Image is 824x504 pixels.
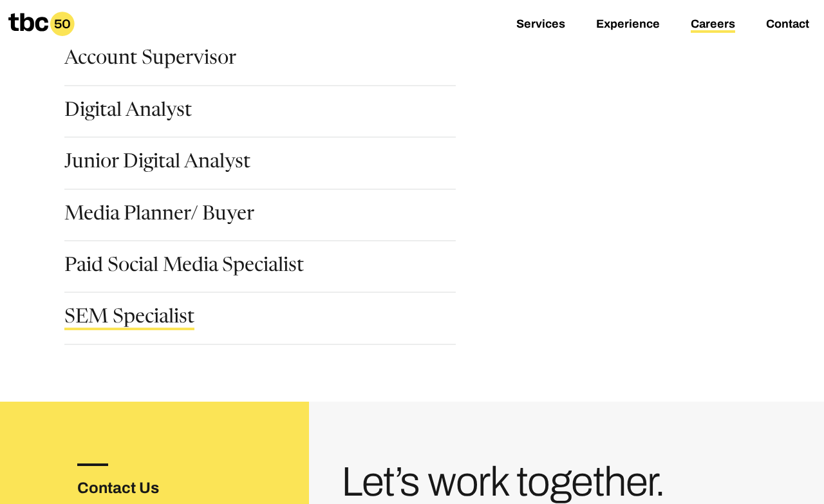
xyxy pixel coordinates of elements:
h3: Contact Us [77,476,201,499]
a: Careers [691,17,735,33]
a: Experience [596,17,660,33]
a: Services [516,17,565,33]
a: Digital Analyst [64,102,192,124]
a: Contact [766,17,809,33]
a: Media Planner/ Buyer [64,205,254,227]
a: Junior Digital Analyst [64,153,250,175]
a: Paid Social Media Specialist [64,257,304,279]
a: SEM Specialist [64,308,194,330]
a: Account Supervisor [64,50,236,71]
h3: Let’s work together. [341,463,760,501]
